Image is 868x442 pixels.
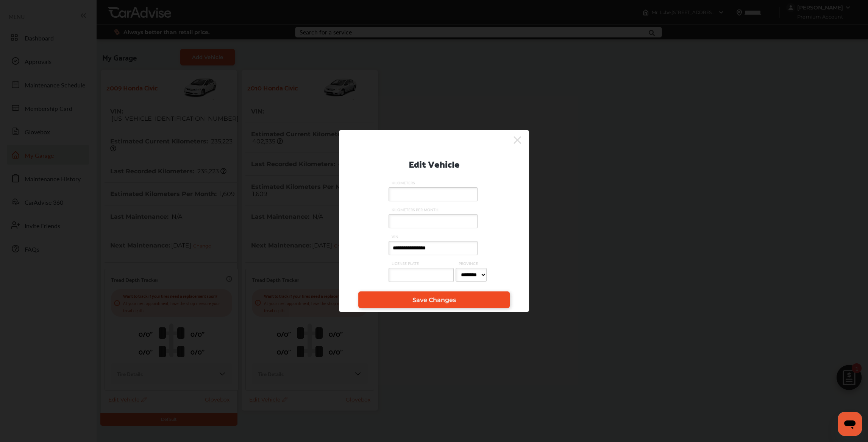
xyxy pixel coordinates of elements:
span: PROVINCE [456,261,489,266]
a: Save Changes [358,291,510,308]
input: LICENSE PLATE [389,268,454,282]
input: KILOMETERS [389,187,478,201]
input: VIN [389,241,478,255]
input: KILOMETERS PER MONTH [389,214,478,228]
span: KILOMETERS [389,180,479,185]
span: LICENSE PLATE [389,261,456,266]
p: Edit Vehicle [409,156,459,171]
span: VIN [389,234,479,239]
span: Save Changes [412,296,456,303]
select: PROVINCE [456,268,487,282]
span: KILOMETERS PER MONTH [389,207,479,212]
iframe: Button to launch messaging window [838,412,862,436]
